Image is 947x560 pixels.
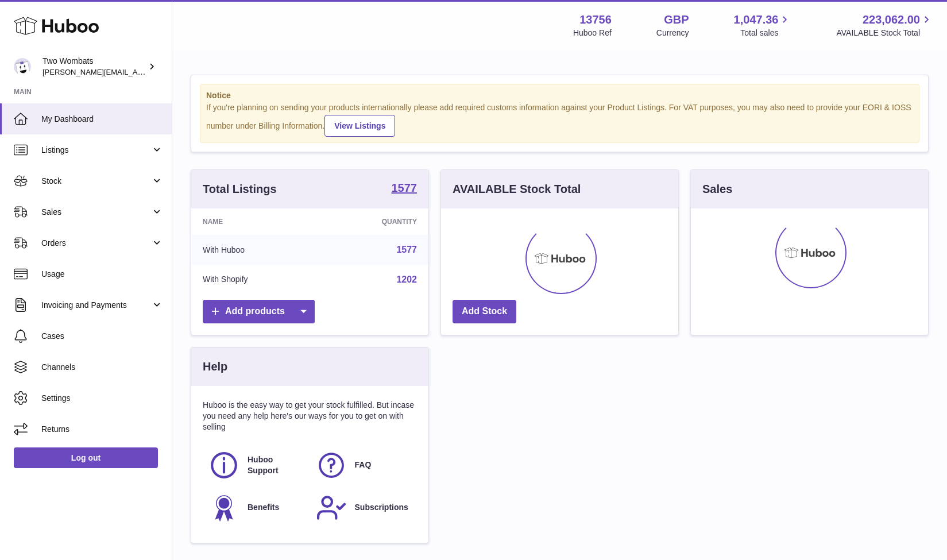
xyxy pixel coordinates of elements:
a: 1577 [396,245,417,254]
span: Channels [41,362,163,373]
span: [PERSON_NAME][EMAIL_ADDRESS][PERSON_NAME][DOMAIN_NAME] [42,67,292,76]
div: Currency [656,28,689,38]
strong: Notice [206,90,913,101]
p: Huboo is the easy way to get your stock fulfilled. But incase you need any help here's our ways f... [203,400,417,432]
td: With Shopify [191,265,319,295]
a: Subscriptions [316,492,412,523]
h3: Total Listings [203,181,277,197]
span: FAQ [355,459,372,470]
span: Stock [41,176,151,187]
span: AVAILABLE Stock Total [836,28,933,38]
span: Huboo Support [248,454,303,476]
strong: 13756 [579,12,612,28]
span: Benefits [248,502,279,513]
span: Listings [41,145,151,156]
span: Invoicing and Payments [41,300,151,311]
a: Huboo Support [208,450,304,481]
a: Log out [14,447,158,468]
span: Sales [41,207,151,218]
a: 1202 [396,275,417,284]
span: 223,062.00 [863,12,920,28]
a: Add products [203,300,315,323]
a: 1,047.36 Total sales [734,12,792,38]
h3: Help [203,359,227,374]
span: My Dashboard [41,114,163,125]
span: Orders [41,238,151,249]
span: Usage [41,269,163,280]
span: Returns [41,424,163,435]
div: If you're planning on sending your products internationally please add required customs informati... [206,102,913,137]
td: With Huboo [191,235,319,265]
strong: GBP [664,12,689,28]
span: Cases [41,331,163,342]
a: View Listings [324,115,395,137]
div: Two Wombats [42,56,146,78]
a: Add Stock [453,300,516,323]
a: Benefits [208,492,304,523]
img: philip.carroll@twowombats.com [14,58,31,75]
th: Name [191,208,319,235]
span: Total sales [740,28,791,38]
div: Huboo Ref [573,28,612,38]
th: Quantity [319,208,428,235]
a: 1577 [392,182,418,196]
span: 1,047.36 [734,12,779,28]
h3: Sales [702,181,732,197]
span: Settings [41,393,163,404]
a: FAQ [316,450,412,481]
strong: 1577 [392,182,418,194]
a: 223,062.00 AVAILABLE Stock Total [836,12,933,38]
span: Subscriptions [355,502,408,513]
h3: AVAILABLE Stock Total [453,181,581,197]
